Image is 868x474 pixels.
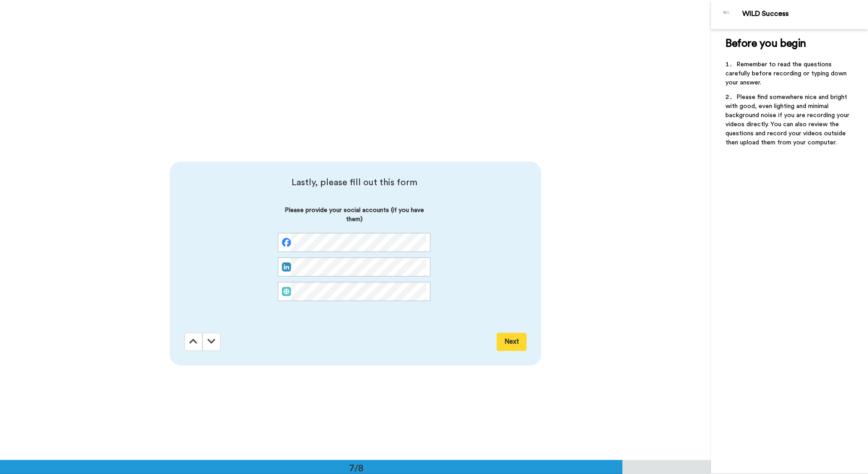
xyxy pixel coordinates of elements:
span: Please provide your social accounts (if you have them) [278,206,430,233]
div: WILD Success [742,10,868,18]
span: Remember to read the questions carefully before recording or typing down your answer. [725,61,848,86]
img: linked-in.png [282,262,291,272]
span: Before you begin [725,38,806,49]
span: Lastly, please fill out this form [184,176,524,189]
img: facebook.svg [282,238,291,247]
button: Next [497,333,527,351]
div: 7/8 [335,461,378,474]
span: Please find somewhere nice and bright with good, even lighting and minimal background noise if yo... [725,94,851,146]
img: web.svg [282,287,291,296]
img: Profile Image [716,4,738,25]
